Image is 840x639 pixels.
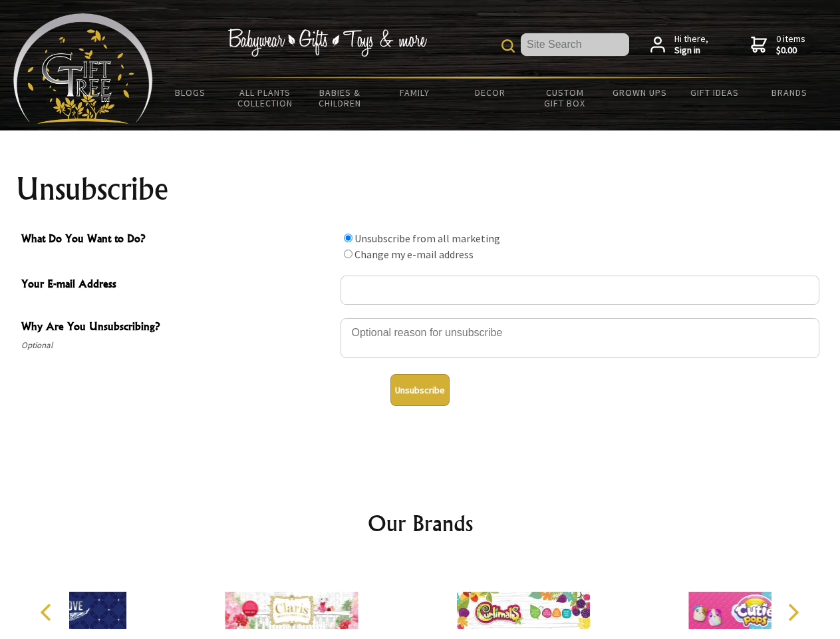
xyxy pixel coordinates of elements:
[27,507,814,539] h2: Our Brands
[778,598,807,627] button: Next
[752,79,827,106] a: Brands
[21,337,334,353] span: Optional
[602,79,677,106] a: Grown Ups
[521,33,629,56] input: Site Search
[650,33,708,57] a: Hi there,Sign in
[33,598,63,627] button: Previous
[501,39,515,53] img: product search
[354,248,474,261] label: Change my e-mail address
[21,318,334,337] span: Why Are You Unsubscribing?
[390,374,450,406] button: Unsubscribe
[677,79,752,106] a: Gift Ideas
[674,45,708,57] strong: Sign in
[776,33,805,57] span: 0 items
[354,232,500,245] label: Unsubscribe from all marketing
[16,173,825,205] h1: Unsubscribe
[21,230,334,250] span: What Do You Want to Do?
[452,79,527,106] a: Decor
[153,79,228,106] a: BLOGS
[674,33,708,57] span: Hi there,
[527,79,603,117] a: Custom Gift Box
[21,276,334,295] span: Your E-mail Address
[341,276,819,305] input: Your E-mail Address
[341,318,819,358] textarea: Why Are You Unsubscribing?
[228,79,303,117] a: All Plants Collection
[751,33,805,57] a: 0 items$0.00
[776,45,805,57] strong: $0.00
[13,13,153,124] img: Babyware - Gifts - Toys and more...
[344,234,352,242] input: What Do You Want to Do?
[378,79,453,106] a: Family
[227,29,427,57] img: Babywear - Gifts - Toys & more
[303,79,378,117] a: Babies & Children
[344,250,352,258] input: What Do You Want to Do?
